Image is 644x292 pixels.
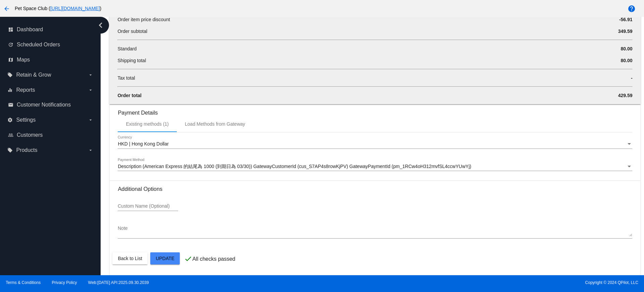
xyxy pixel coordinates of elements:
[6,280,41,285] a: Terms & Conditions
[8,130,93,140] a: people_outline Customers
[118,141,632,147] mat-select: Currency
[8,39,93,50] a: update Scheduled Orders
[118,105,632,116] h3: Payment Details
[118,204,178,209] input: Custom Name (Optional)
[118,141,168,147] span: HKD | Hong Kong Dollar
[150,252,180,264] button: Update
[8,24,93,35] a: dashboard Dashboard
[8,54,93,65] a: map Maps
[328,280,638,285] span: Copyright © 2024 QPilot, LLC
[16,147,37,153] span: Products
[8,57,13,62] i: map
[117,46,137,51] span: Standard
[17,42,60,48] span: Scheduled Orders
[17,132,43,138] span: Customers
[16,87,35,93] span: Reports
[631,75,633,81] span: -
[621,46,633,51] span: 80.00
[185,121,245,127] div: Load Methods from Gateway
[88,280,149,285] a: Web:[DATE] API:2025.09.30.2039
[618,93,633,98] span: 429.59
[118,164,632,169] mat-select: Payment Method
[618,29,633,34] span: 349.59
[117,29,147,34] span: Order subtotal
[88,117,93,123] i: arrow_drop_down
[118,186,632,192] h3: Additional Options
[117,75,135,81] span: Tax total
[619,17,633,22] span: -56.91
[50,6,100,11] a: [URL][DOMAIN_NAME]
[117,93,142,98] span: Order total
[17,102,71,108] span: Customer Notifications
[621,58,633,63] span: 80.00
[192,256,235,262] p: All checks passed
[118,164,471,169] span: Description (American Express 的結尾為 1000 (到期日為 03/30)) GatewayCustomerId (cus_S7AP4s8rowKjPV) Gate...
[117,17,170,22] span: Order item price discount
[156,256,174,261] span: Update
[88,72,93,78] i: arrow_drop_down
[52,280,77,285] a: Privacy Policy
[8,27,13,32] i: dashboard
[7,117,13,123] i: settings
[8,132,13,138] i: people_outline
[7,148,13,153] i: local_offer
[112,252,147,264] button: Back to List
[17,27,43,33] span: Dashboard
[7,72,13,78] i: local_offer
[117,58,146,63] span: Shipping total
[3,5,11,13] mat-icon: arrow_back
[17,57,30,63] span: Maps
[184,255,192,263] mat-icon: check
[95,20,106,31] i: chevron_left
[126,121,169,127] div: Existing methods (1)
[118,256,142,261] span: Back to List
[16,72,51,78] span: Retain & Grow
[8,102,13,108] i: email
[88,148,93,153] i: arrow_drop_down
[109,4,640,104] div: Order total
[88,87,93,93] i: arrow_drop_down
[7,87,13,93] i: equalizer
[8,42,13,47] i: update
[16,117,36,123] span: Settings
[8,99,93,110] a: email Customer Notifications
[15,6,101,11] span: Pet Space Club ( )
[628,5,636,13] mat-icon: help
